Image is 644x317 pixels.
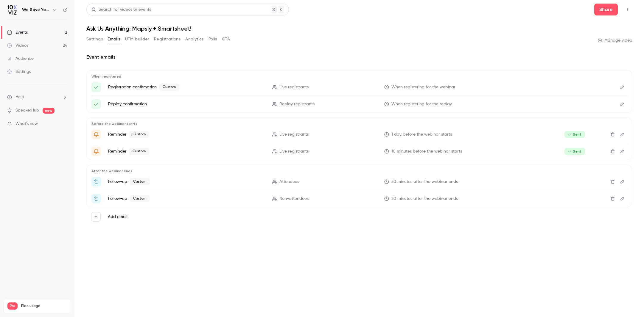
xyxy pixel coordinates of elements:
button: Polls [209,34,217,44]
li: Here's your access link to {{ event_name }}! [91,99,627,109]
span: 1 day before the webinar starts [391,131,452,138]
h1: Ask Us Anything: Mapsly + Smartsheet! [86,25,632,32]
button: Edit [617,82,627,92]
li: {{ event_name }} is about to go live [91,147,627,156]
span: Help [15,94,24,100]
h2: Event emails [86,54,632,61]
button: Delete [608,130,617,139]
button: Share [594,4,618,15]
span: 30 minutes after the webinar ends [391,179,458,185]
button: Edit [617,130,627,139]
div: Events [7,29,28,35]
span: Custom [129,131,149,138]
h6: We Save You Time! [22,7,50,13]
a: Manage video [598,37,632,43]
span: Live registrants [279,84,309,90]
span: Live registrants [279,131,309,138]
span: What's new [15,121,38,127]
button: Delete [608,177,617,186]
span: Sent [564,131,585,138]
span: Custom [159,84,179,91]
span: Custom [129,148,149,155]
button: Edit [617,177,627,186]
div: Audience [7,56,34,62]
span: Plan usage [21,304,67,308]
span: Non-attendees [279,196,309,202]
span: When registering for the replay [391,101,452,107]
span: Live registrants [279,148,309,155]
span: Attendees [279,179,299,185]
span: Pro [7,302,18,310]
iframe: Noticeable Trigger [60,121,67,127]
span: Sent [564,148,585,155]
button: Edit [617,99,627,109]
button: Settings [86,34,103,44]
button: UTM builder [125,34,149,44]
button: Analytics [185,34,204,44]
p: Follow-up [108,195,265,202]
a: SpeakerHub [15,107,39,114]
li: help-dropdown-opener [7,94,67,100]
p: After the webinar ends [91,169,627,173]
div: Settings [7,69,31,75]
p: Before the webinar starts [91,121,627,126]
span: 10 minutes before the webinar starts [391,148,462,155]
button: Edit [617,194,627,203]
li: Thanks for joining us – Here’s your next step with 10xViz and Mapsly! [91,177,627,186]
p: Reminder [108,148,265,155]
span: Replay registrants [279,101,315,107]
li: Bummed we missed you! Catch the replay of {{ event_name }} [91,194,627,203]
li: Mapsly x 10xViz Ask Us Anything Happening Tomorrow! [91,130,627,139]
span: new [43,108,55,114]
button: Delete [608,194,617,203]
button: Delete [608,147,617,156]
p: When registered [91,74,627,79]
p: Follow-up [108,178,265,185]
img: We Save You Time! [7,5,17,15]
div: Videos [7,43,28,48]
span: Custom [130,178,150,185]
label: Add email [108,214,127,220]
p: Reminder [108,131,265,138]
p: Registration confirmation [108,84,265,91]
span: When registering for the webinar [391,84,455,90]
button: Emails [108,34,120,44]
span: 30 minutes after the webinar ends [391,196,458,202]
div: Search for videos or events [91,7,151,13]
button: Registrations [154,34,181,44]
button: CTA [222,34,230,44]
span: Custom [130,195,150,202]
li: You’re in! ✅ Smartsheet × Mapsly - Access link inside! [91,82,627,92]
button: Edit [617,147,627,156]
p: Replay confirmation [108,101,265,107]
